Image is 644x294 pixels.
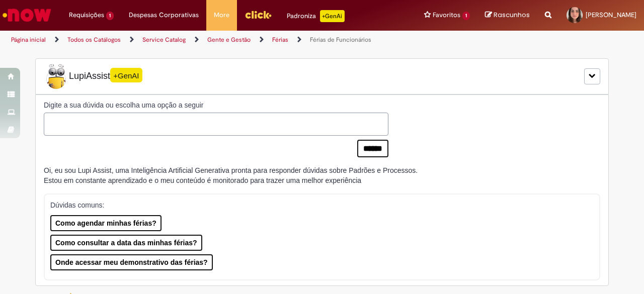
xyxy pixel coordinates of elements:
[44,100,388,110] label: Digite a sua dúvida ou escolha uma opção a seguir
[142,36,186,44] a: Service Catalog
[129,10,199,20] span: Despesas Corporativas
[11,36,46,44] a: Página inicial
[106,12,114,20] span: 1
[433,10,460,20] span: Favoritos
[320,10,345,22] p: +GenAi
[44,64,69,89] img: Lupi
[50,235,202,251] button: Como consultar a data das minhas férias?
[8,31,422,49] ul: Trilhas de página
[207,36,251,44] a: Gente e Gestão
[44,165,418,185] div: Oi, eu sou Lupi Assist, uma Inteligência Artificial Generativa pronta para responder dúvidas sobr...
[67,36,121,44] a: Todos os Catálogos
[485,11,530,20] a: Rascunhos
[110,68,142,82] span: +GenAI
[494,10,530,20] span: Rascunhos
[214,10,229,20] span: More
[50,215,162,231] button: Como agendar minhas férias?
[1,5,53,25] img: ServiceNow
[586,11,636,19] span: [PERSON_NAME]
[50,254,213,270] button: Onde acessar meu demonstrativo das férias?
[462,12,470,20] span: 1
[310,36,371,44] a: Férias de Funcionários
[35,58,609,94] div: LupiLupiAssist+GenAI
[69,10,104,20] span: Requisições
[44,64,142,89] span: LupiAssist
[272,36,288,44] a: Férias
[50,200,586,210] p: Dúvidas comuns:
[287,10,345,22] div: Padroniza
[245,7,272,22] img: click_logo_yellow_360x200.png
